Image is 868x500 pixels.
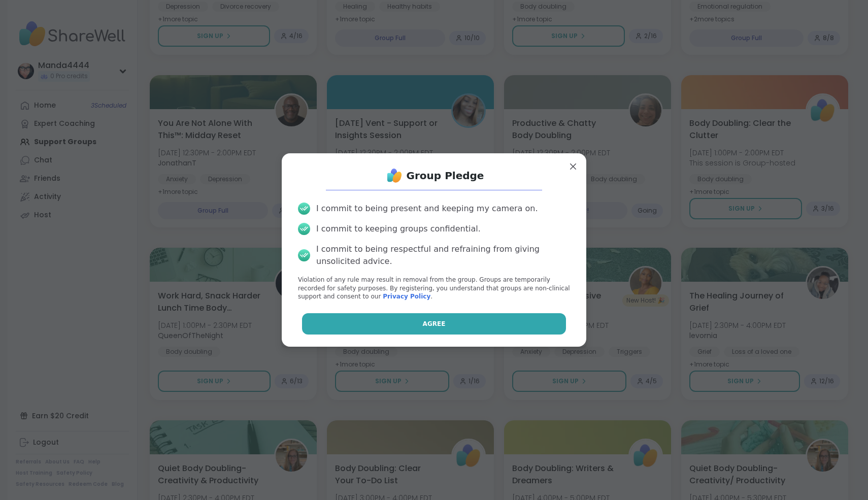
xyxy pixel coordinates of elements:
[316,223,481,235] div: I commit to keeping groups confidential.
[316,243,570,268] div: I commit to being respectful and refraining from giving unsolicited advice.
[384,165,405,186] img: ShareWell Logo
[423,319,446,328] span: Agree
[316,203,538,215] div: I commit to being present and keeping my camera on.
[383,293,430,300] a: Privacy Policy
[298,276,570,301] p: Violation of any rule may result in removal from the group. Groups are temporarily recorded for s...
[407,169,484,183] h1: Group Pledge
[302,313,566,335] button: Agree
